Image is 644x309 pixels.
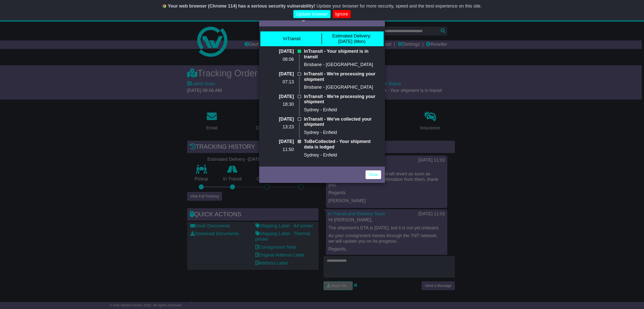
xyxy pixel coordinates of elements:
p: InTransit - Your shipment is in transit [304,49,381,60]
div: InTransit [283,36,301,42]
p: 18:30 [263,102,294,107]
p: 07:13 [263,79,294,85]
p: [DATE] [263,94,294,99]
p: [DATE] [263,139,294,144]
p: Sydney - Enfield [304,107,381,113]
a: Ignore [333,10,351,18]
p: 08:06 [263,57,294,62]
p: Sydney - Enfield [304,152,381,158]
b: Your web browser (Chrome 114) has a serious security vulnerability! [168,4,315,9]
a: Close [366,170,381,179]
a: Update browser [293,10,330,18]
p: 13:23 [263,124,294,130]
p: [DATE] [263,71,294,77]
p: 11:50 [263,147,294,152]
p: InTransit - We've collected your shipment [304,117,381,127]
p: InTransit - We're processing your shipment [304,94,381,105]
p: ToBeCollected - Your shipment data is lodged [304,139,381,150]
p: [DATE] [263,49,294,54]
p: Sydney - Enfield [304,130,381,135]
div: [DATE] (Mon) [332,33,371,44]
p: Brisbane - [GEOGRAPHIC_DATA] [304,62,381,68]
p: InTransit - We're processing your shipment [304,71,381,82]
span: Estimated Delivery: [332,33,371,38]
span: Update your browser for more security, speed and the best experience on this site. [316,4,482,9]
p: Brisbane - [GEOGRAPHIC_DATA] [304,85,381,90]
p: [DATE] [263,117,294,122]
